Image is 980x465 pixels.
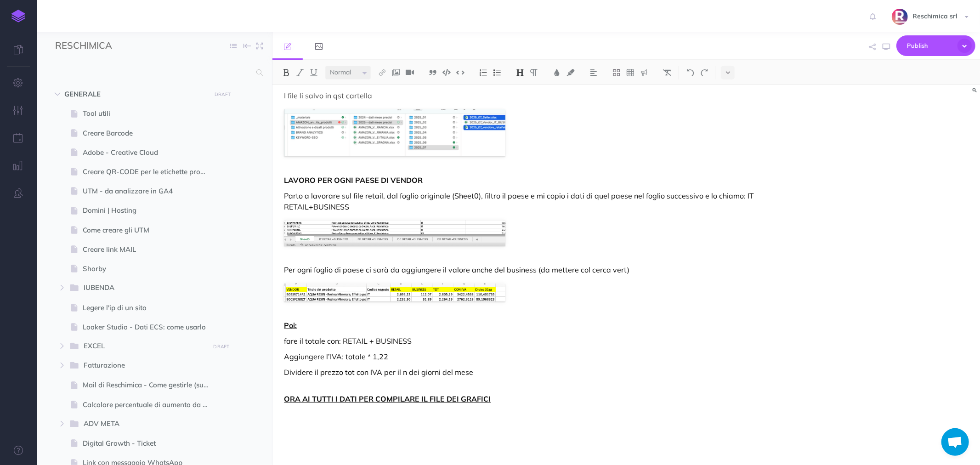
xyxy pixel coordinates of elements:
img: Bold button [282,69,290,76]
p: Parto a lavorare sul file retail, dal foglio originale (Sheet0), filtro il paese e mi copio i dat... [284,190,756,212]
img: bRUHrv517I9zIyXY4Rro.png [284,220,505,246]
span: Creare QR-CODE per le etichette prodotto [83,166,217,177]
img: Ordered list button [479,69,487,76]
strong: LAVORO PER OGNI PAESE DI VENDOR [284,176,423,185]
span: Reschimica srl [908,12,962,20]
img: SYa4djqk1Oq5LKxmPekz2tk21Z5wK9RqXEiubV6a.png [892,9,908,25]
img: Clear styles button [663,69,671,76]
input: Documentation Name [55,39,163,53]
span: Publish [907,39,953,53]
button: DRAFT [210,341,233,352]
span: Creare Barcode [83,128,217,139]
u: ORA AI TUTTI I DATI PER COMPILARE IL FILE DEI GRAFICI [284,394,491,403]
p: I file li salvo in qst cartella [284,90,756,101]
span: IUBENDA [84,282,203,294]
img: Blockquote button [429,69,437,76]
img: Unordered list button [493,69,501,76]
img: Code block button [442,69,451,76]
span: Calcolare percentuale di aumento da un anno all'altro [83,399,217,410]
span: Domini | Hosting [83,205,217,216]
button: Publish [896,35,975,56]
span: Come creare gli UTM [83,225,217,236]
span: GENERALE [64,89,205,100]
p: Aggiungere l’IVA: totale * 1,22 [284,351,756,362]
img: Underline button [310,69,318,76]
p: Per ogni foglio di paese ci sarà da aggiungere il valore anche del business (da mettere col cerca... [284,264,756,275]
span: Digital Growth - Ticket [83,438,217,449]
img: Create table button [626,69,634,76]
input: Search [55,64,251,81]
p: fare il totale con: RETAIL + BUSINESS [284,335,756,346]
img: hzfFnolI3RRbSiKzKrWX.png [284,284,505,301]
span: Shorby [83,263,217,274]
img: Headings dropdown button [516,69,524,76]
span: Creare link MAIL [83,244,217,255]
span: EXCEL [84,340,203,352]
span: Fatturazione [84,360,203,372]
span: Tool utili [83,108,217,119]
img: Add video button [406,69,414,76]
img: Redo [700,69,708,76]
p: Dividere il prezzo tot con IVA per il n dei giorni del mese [284,367,756,378]
img: Inline code button [456,69,465,76]
span: ADV META [84,418,203,430]
img: Text background color button [566,69,575,76]
span: Looker Studio - Dati ECS: come usarlo [83,322,217,333]
img: Paragraph button [530,69,538,76]
img: Alignment dropdown menu button [589,69,598,76]
u: Poi: [284,321,297,330]
img: Italic button [296,69,304,76]
span: Adobe - Creative Cloud [83,147,217,158]
img: Callout dropdown menu button [640,69,648,76]
button: DRAFT [211,89,234,100]
img: Add image button [392,69,400,76]
img: logo-mark.svg [11,10,25,23]
small: DRAFT [213,344,229,350]
img: Link button [378,69,386,76]
span: Legere l'ip di un sito [83,302,217,313]
a: Aprire la chat [941,428,969,456]
span: UTM - da analizzare in GA4 [83,186,217,197]
span: Mail di Reschimica - Come gestirle (su Aruba) [83,380,217,391]
img: Ew814ToG7sdOwv2erld4.png [284,109,505,156]
img: Undo [686,69,695,76]
img: Text color button [553,69,561,76]
small: DRAFT [215,91,231,97]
